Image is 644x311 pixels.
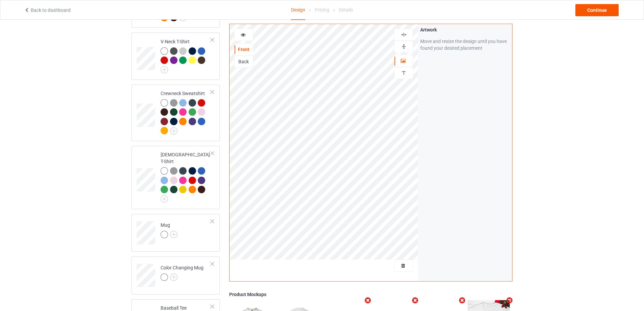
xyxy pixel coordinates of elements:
div: Color Changing Mug [132,257,220,294]
img: svg%3E%0A [401,31,407,38]
div: Details [339,0,353,19]
div: Color Changing Mug [161,264,204,281]
img: svg+xml;base64,PD94bWwgdmVyc2lvbj0iMS4wIiBlbmNvZGluZz0iVVRGLTgiPz4KPHN2ZyB3aWR0aD0iMjJweCIgaGVpZ2... [161,66,168,73]
i: Remove mockup [364,297,372,304]
img: svg+xml;base64,PD94bWwgdmVyc2lvbj0iMS4wIiBlbmNvZGluZz0iVVRGLTgiPz4KPHN2ZyB3aWR0aD0iMjJweCIgaGVpZ2... [170,273,177,281]
img: svg+xml;base64,PD94bWwgdmVyc2lvbj0iMS4wIiBlbmNvZGluZz0iVVRGLTgiPz4KPHN2ZyB3aWR0aD0iMjJweCIgaGVpZ2... [170,127,177,135]
div: Move and resize the design until you have found your desired placement [420,38,510,51]
i: Remove mockup [505,297,514,304]
i: Remove mockup [458,297,467,304]
div: Pricing [315,0,329,19]
div: Mug [161,222,177,238]
div: Artwork [420,26,510,33]
div: Product Mockups [229,291,512,298]
img: svg%3E%0A [401,70,407,76]
div: V-Neck T-Shirt [161,38,211,71]
img: svg%3E%0A [401,43,407,50]
div: Mug [132,214,220,252]
img: svg+xml;base64,PD94bWwgdmVyc2lvbj0iMS4wIiBlbmNvZGluZz0iVVRGLTgiPz4KPHN2ZyB3aWR0aD0iMjJweCIgaGVpZ2... [170,231,177,238]
i: Remove mockup [411,297,419,304]
div: Crewneck Sweatshirt [132,85,220,141]
div: Continue [575,4,619,16]
img: svg+xml;base64,PD94bWwgdmVyc2lvbj0iMS4wIiBlbmNvZGluZz0iVVRGLTgiPz4KPHN2ZyB3aWR0aD0iMjJweCIgaGVpZ2... [161,195,168,203]
a: Back to dashboard [24,7,71,13]
div: Design [291,0,305,20]
div: [DEMOGRAPHIC_DATA] T-Shirt [161,151,211,200]
div: Front [235,46,253,53]
div: Back [235,58,253,65]
div: V-Neck T-Shirt [132,32,220,80]
div: [DEMOGRAPHIC_DATA] T-Shirt [132,146,220,209]
div: Crewneck Sweatshirt [161,90,211,134]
